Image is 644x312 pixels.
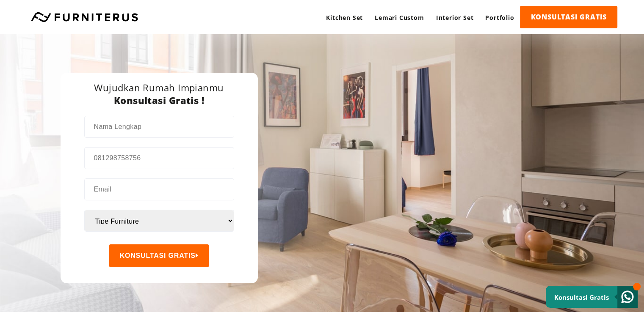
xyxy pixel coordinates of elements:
[85,116,233,137] input: Nama Lengkap
[430,6,480,29] a: Interior Set
[85,179,233,200] input: Email
[84,94,234,107] h3: Konsultasi Gratis !
[109,244,209,267] button: KONSULTASI GRATIS
[546,286,638,308] a: Konsultasi Gratis
[554,293,609,301] small: Konsultasi Gratis
[84,81,234,94] h3: Wujudkan Rumah Impianmu
[320,6,369,29] a: Kitchen Set
[520,6,617,28] a: KONSULTASI GRATIS
[85,148,233,169] input: 081298758756
[479,6,520,29] a: Portfolio
[369,6,430,29] a: Lemari Custom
